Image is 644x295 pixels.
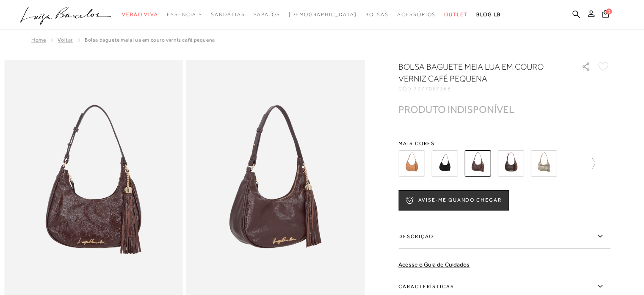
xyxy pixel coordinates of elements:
[444,11,468,17] span: Outlet
[211,7,245,22] a: noSubCategoriesText
[398,224,610,249] label: Descrição
[289,7,357,22] a: noSubCategoriesText
[398,105,514,114] div: PRODUTO INDISPONÍVEL
[531,150,557,177] img: BOLSA PEQUENA MEIA LUA DOURADA
[476,11,501,17] span: BLOG LB
[398,141,610,146] span: Mais cores
[365,11,389,17] span: Bolsas
[253,7,280,22] a: noSubCategoriesText
[398,190,509,211] button: AVISE-ME QUANDO CHEGAR
[476,7,501,22] a: BLOG LB
[85,37,215,43] span: BOLSA BAGUETE MEIA LUA EM COURO VERNIZ CAFÉ PEQUENA
[397,11,436,17] span: Acessórios
[122,7,158,22] a: noSubCategoriesText
[398,261,470,268] a: Acesse o Guia de Cuidados
[414,86,451,92] span: 7777067368
[167,7,202,22] a: noSubCategoriesText
[444,7,468,22] a: noSubCategoriesText
[58,37,73,43] a: Voltar
[498,150,524,177] img: BOLSA PEQUENA MEIA LUA CARAMELO
[289,11,357,17] span: [DEMOGRAPHIC_DATA]
[431,150,458,177] img: BOLSA BAGUETE MEIA LUA EM COURO PRETO PEQUENA
[253,11,280,17] span: Sapatos
[211,11,245,17] span: Sandálias
[398,150,425,177] img: BOLSA BAGUETE MEIA LUA EM COURO CARAMELO PEQUENA
[600,9,611,21] button: 1
[397,7,436,22] a: noSubCategoriesText
[167,11,202,17] span: Essenciais
[31,37,46,43] a: Home
[122,11,158,17] span: Verão Viva
[606,8,612,14] span: 1
[464,150,491,177] img: BOLSA BAGUETE MEIA LUA EM COURO VERNIZ CAFÉ PEQUENA
[365,7,389,22] a: noSubCategoriesText
[398,61,557,84] h1: BOLSA BAGUETE MEIA LUA EM COURO VERNIZ CAFÉ PEQUENA
[398,86,568,91] div: CÓD:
